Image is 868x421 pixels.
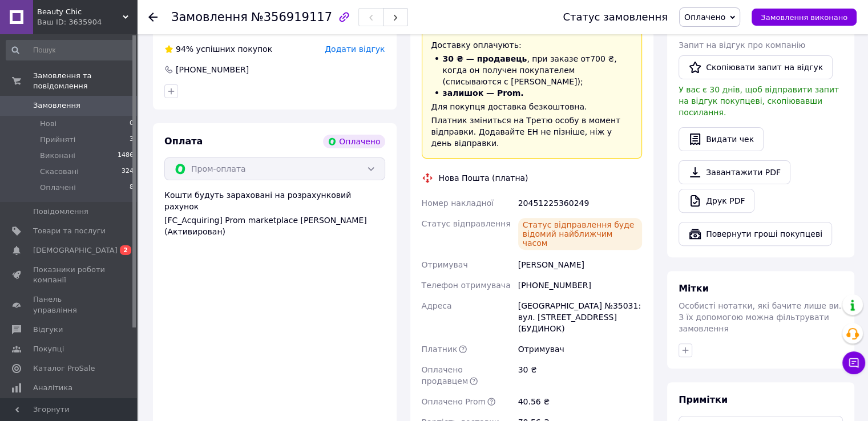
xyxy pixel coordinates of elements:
div: Статус замовлення [563,11,668,23]
div: Отримувач [516,339,644,359]
span: Показники роботи компанії [33,265,106,285]
span: Оплата [164,136,203,147]
span: Мітки [679,283,709,294]
div: Доставку оплачують: [431,39,633,51]
button: Скопіювати запит на відгук [679,55,833,79]
span: Запит на відгук про компанію [679,41,805,50]
span: 0 [130,119,134,129]
span: залишок — Prom. [443,88,524,98]
span: 8 [130,183,134,193]
span: Аналітика [33,383,72,393]
span: Скасовані [40,167,79,177]
a: Друк PDF [679,189,754,213]
span: Статус відправлення [422,219,511,228]
div: Статус відправлення буде відомий найближчим часом [518,218,642,250]
span: Замовлення та повідомлення [33,71,137,91]
button: Замовлення виконано [752,9,857,26]
span: Замовлення виконано [761,13,847,22]
span: 324 [122,167,134,177]
div: 30 ₴ [516,359,644,391]
span: Адреса [422,301,452,310]
div: успішних покупок [164,43,272,55]
span: 3 [130,135,134,145]
span: 94% [176,44,193,54]
div: [PHONE_NUMBER] [516,275,644,295]
span: Виконані [40,151,75,161]
span: Оплачено [684,13,725,22]
span: Оплачено Prom [422,397,486,406]
span: Відгуки [33,325,63,335]
span: №356919117 [251,10,332,24]
span: Платник [422,345,458,354]
span: Повідомлення [33,207,88,217]
span: Панель управління [33,294,106,315]
span: Товари та послуги [33,226,106,236]
div: [FC_Acquiring] Prom marketplace [PERSON_NAME] (Активирован) [164,214,385,237]
span: Покупці [33,344,64,354]
span: [DEMOGRAPHIC_DATA] [33,245,118,256]
div: Кошти будуть зараховані на розрахунковий рахунок [164,189,385,237]
span: Особисті нотатки, які бачите лише ви. З їх допомогою можна фільтрувати замовлення [679,301,841,333]
span: Оплачені [40,183,76,193]
span: У вас є 30 днів, щоб відправити запит на відгук покупцеві, скопіювавши посилання. [679,85,839,117]
div: Ваш ID: 3635904 [37,17,137,27]
div: [PHONE_NUMBER] [175,64,250,75]
input: Пошук [6,40,135,60]
div: 20451225360249 [516,193,644,213]
button: Видати чек [679,127,764,151]
div: Нова Пошта (платна) [436,172,531,184]
span: Отримувач [422,260,468,269]
span: Номер накладної [422,199,494,208]
span: 2 [120,245,131,255]
a: Завантажити PDF [679,160,790,184]
span: 1486 [118,151,134,161]
span: Примітки [679,394,728,405]
span: Додати відгук [325,44,385,54]
div: Оплачено [323,135,385,148]
span: Каталог ProSale [33,363,95,374]
span: Оплачено продавцем [422,365,469,386]
span: Нові [40,119,56,129]
button: Чат з покупцем [842,351,865,374]
div: [GEOGRAPHIC_DATA] №35031: вул. [STREET_ADDRESS] (БУДИНОК) [516,295,644,339]
div: Повернутися назад [148,11,158,23]
div: Для покупця доставка безкоштовна. [431,101,633,112]
span: Прийняті [40,135,75,145]
div: 40.56 ₴ [516,391,644,412]
span: Замовлення [33,100,80,111]
span: Beauty Chic [37,7,123,17]
button: Повернути гроші покупцеві [679,222,832,246]
div: Платник зміниться на Третю особу в момент відправки. Додавайте ЕН не пізніше, ніж у день відправки. [431,115,633,149]
div: [PERSON_NAME] [516,254,644,275]
span: Замовлення [171,10,248,24]
span: 30 ₴ — продавець [443,54,527,63]
li: , при заказе от 700 ₴ , когда он получен покупателем (списываются с [PERSON_NAME]); [431,53,633,87]
span: Телефон отримувача [422,281,511,290]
